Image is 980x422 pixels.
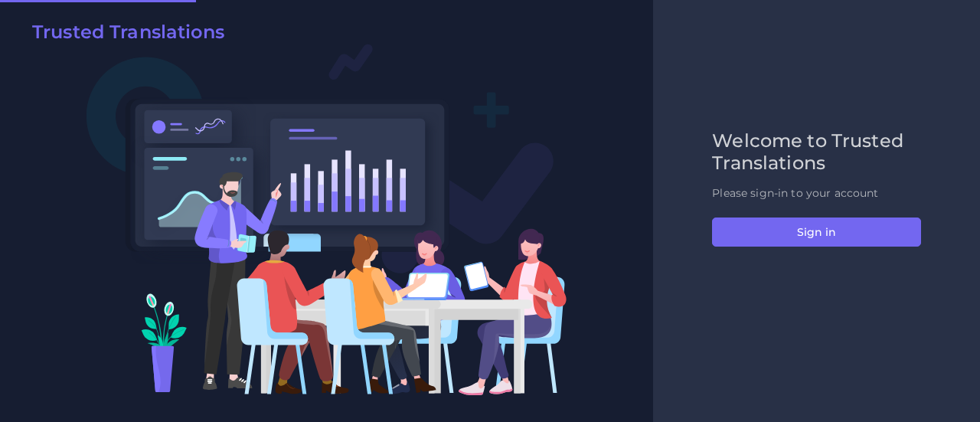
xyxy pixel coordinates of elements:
[21,21,224,49] a: Trusted Translations
[712,218,921,247] button: Sign in
[712,130,921,175] h2: Welcome to Trusted Translations
[86,43,567,396] img: Login V2
[712,185,921,201] p: Please sign-in to your account
[32,21,224,44] h2: Trusted Translations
